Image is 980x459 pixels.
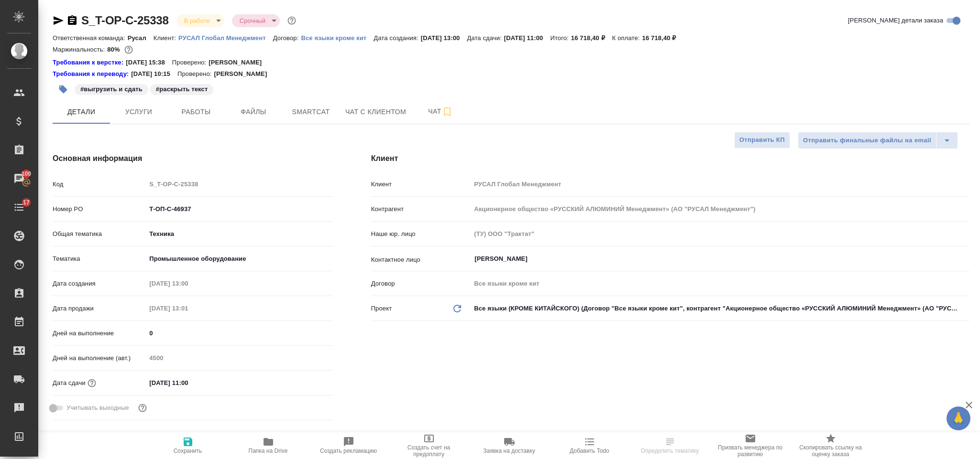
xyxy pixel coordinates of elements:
[172,58,209,67] p: Проверено:
[467,34,504,42] p: Дата сдачи:
[53,204,146,214] p: Номер PO
[710,432,791,459] button: Призвать менеджера по развитию
[148,432,228,459] button: Сохранить
[550,432,630,459] button: Добавить Todo
[122,43,135,56] button: 2832.82 RUB;
[126,58,172,67] p: [DATE] 15:38
[550,34,571,42] p: Итого:
[53,378,86,388] p: Дата сдачи
[17,198,35,207] span: 17
[273,34,301,42] p: Договор:
[53,279,146,288] p: Дата создания
[848,16,943,25] span: [PERSON_NAME] детали заказа
[950,408,967,428] span: 🙏
[796,444,865,458] span: Скопировать ссылку на оценку заказа
[395,444,463,458] span: Создать счет на предоплату
[471,277,969,290] input: Пустое поле
[716,444,785,458] span: Призвать менеджера по развитию
[116,106,162,118] span: Услуги
[53,153,333,164] h4: Основная информация
[232,14,280,27] div: В работе
[371,229,471,239] p: Наше юр. лицо
[286,14,298,27] button: Доп статусы указывают на важность/срочность заказа
[371,255,471,265] p: Контактное лицо
[80,85,143,94] p: #выгрузить и сдать
[371,279,471,288] p: Договор
[483,448,535,454] span: Заявка на доставку
[176,14,224,27] div: В работе
[798,132,936,149] button: Отправить финальные файлы на email
[308,432,389,459] button: Создать рекламацию
[320,448,377,454] span: Создать рекламацию
[86,377,98,389] button: Если добавить услуги и заполнить их объемом, то дата рассчитается автоматически
[53,34,128,42] p: Ответственная команда:
[74,85,149,93] span: выгрузить и сдать
[66,15,78,26] button: Скопировать ссылку
[571,34,612,42] p: 16 718,40 ₽
[371,153,969,164] h4: Клиент
[16,169,37,179] span: 100
[371,304,392,313] p: Проект
[53,58,126,67] a: Требования к верстке:
[53,69,131,79] a: Требования к переводу:
[53,329,146,338] p: Дней на выполнение
[642,34,683,42] p: 16 718,40 ₽
[249,448,288,454] span: Папка на Drive
[641,448,699,454] span: Определить тематику
[53,79,74,100] button: Добавить тэг
[146,351,332,365] input: Пустое поле
[146,301,230,315] input: Пустое поле
[471,177,969,191] input: Пустое поле
[301,33,374,42] a: Все языки кроме кит
[371,204,471,214] p: Контрагент
[374,34,420,42] p: Дата создания:
[149,85,215,93] span: раскрыть текст
[630,432,710,459] button: Определить тематику
[53,15,64,26] button: Скопировать ссылку для ЯМессенджера
[228,432,308,459] button: Папка на Drive
[53,254,146,264] p: Тематика
[421,34,467,42] p: [DATE] 13:00
[803,135,931,146] span: Отправить финальные файлы на email
[739,135,785,146] span: Отправить КП
[146,177,332,191] input: Пустое поле
[441,106,453,117] svg: Подписаться
[58,106,104,118] span: Детали
[471,300,969,317] div: Все языки (КРОМЕ КИТАЙСКОГО) (Договор "Все языки кроме кит", контрагент "Акционерное общество «РУ...
[471,227,969,241] input: Пустое поле
[345,106,406,118] span: Чат с клиентом
[66,403,129,413] span: Учитывать выходные
[791,432,871,459] button: Скопировать ссылку на оценку заказа
[389,432,469,459] button: Создать счет на предоплату
[237,17,268,25] button: Срочный
[178,34,273,42] p: РУСАЛ Глобал Менеджмент
[178,33,273,42] a: РУСАЛ Глобал Менеджмент
[53,46,107,53] p: Маржинальность:
[136,402,149,414] button: Выбери, если сб и вс нужно считать рабочими днями для выполнения заказа.
[53,304,146,313] p: Дата продажи
[146,326,332,340] input: ✎ Введи что-нибудь
[570,448,609,454] span: Добавить Todo
[146,226,332,242] div: Техника
[214,69,274,79] p: [PERSON_NAME]
[471,202,969,216] input: Пустое поле
[964,258,966,260] button: Open
[612,34,642,42] p: К оплате:
[173,106,219,118] span: Работы
[174,448,202,454] span: Сохранить
[128,34,154,42] p: Русал
[156,85,208,94] p: #раскрыть текст
[53,229,146,239] p: Общая тематика
[131,69,177,79] p: [DATE] 10:15
[734,132,790,149] button: Отправить КП
[504,34,551,42] p: [DATE] 11:00
[53,353,146,363] p: Дней на выполнение (авт.)
[146,277,230,290] input: Пустое поле
[53,69,131,79] div: Нажми, чтобы открыть папку с инструкцией
[947,406,970,430] button: 🙏
[371,180,471,189] p: Клиент
[469,432,550,459] button: Заявка на доставку
[81,14,169,27] a: S_T-OP-C-25338
[107,46,122,53] p: 80%
[154,34,178,42] p: Клиент:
